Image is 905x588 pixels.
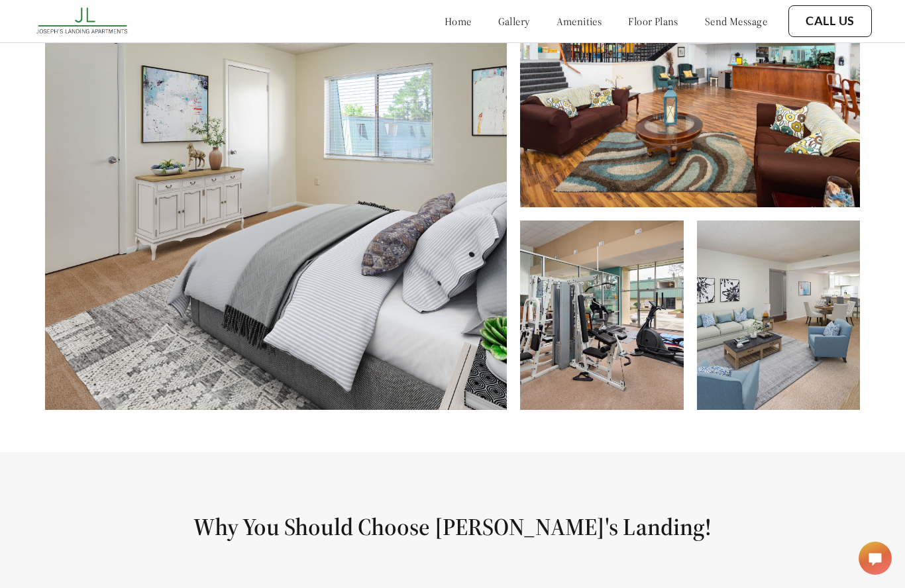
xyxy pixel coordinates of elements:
[498,15,530,28] a: gallery
[697,220,860,410] img: Furnished Interior
[788,5,872,37] button: Call Us
[445,15,472,28] a: home
[806,14,855,28] a: Call Us
[32,512,873,542] h1: Why You Should Choose [PERSON_NAME]'s Landing!
[628,15,678,28] a: floor plans
[520,220,683,410] img: Fitness Center
[705,15,767,28] a: send message
[557,15,602,28] a: amenities
[33,3,133,39] img: josephs_landing_logo.png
